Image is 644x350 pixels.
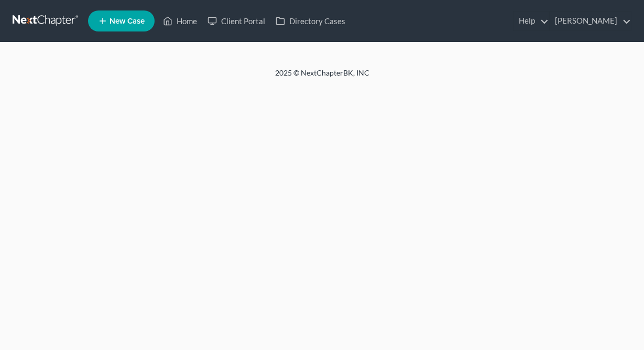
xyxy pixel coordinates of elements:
a: Client Portal [202,12,270,30]
div: 2025 © NextChapterBK, INC [24,68,621,87]
a: Directory Cases [270,12,351,30]
a: Help [514,12,549,30]
a: Home [158,12,202,30]
a: [PERSON_NAME] [550,12,631,30]
new-legal-case-button: New Case [88,10,155,31]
